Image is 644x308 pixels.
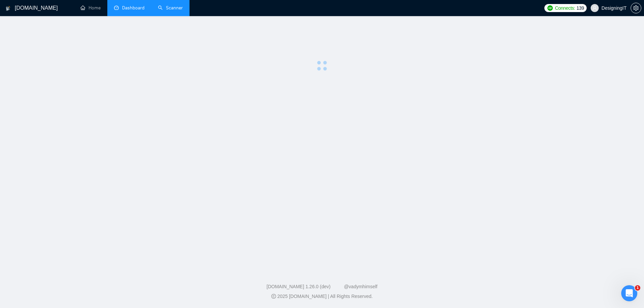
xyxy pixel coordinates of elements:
[122,5,145,11] span: Dashboard
[114,5,119,10] span: dashboard
[344,284,377,289] a: @vadymhimself
[158,5,183,11] a: searchScanner
[555,4,575,12] span: Connects:
[635,285,640,291] span: 1
[547,5,553,11] img: upwork-logo.png
[631,5,641,11] span: setting
[577,4,584,12] span: 139
[267,284,331,289] a: [DOMAIN_NAME] 1.26.0 (dev)
[631,5,641,11] a: setting
[592,6,597,10] span: user
[631,3,641,13] button: setting
[621,285,637,301] iframe: Intercom live chat
[5,293,639,300] div: 2025 [DOMAIN_NAME] | All Rights Reserved.
[6,3,10,14] img: logo
[80,5,101,11] a: homeHome
[271,294,276,299] span: copyright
